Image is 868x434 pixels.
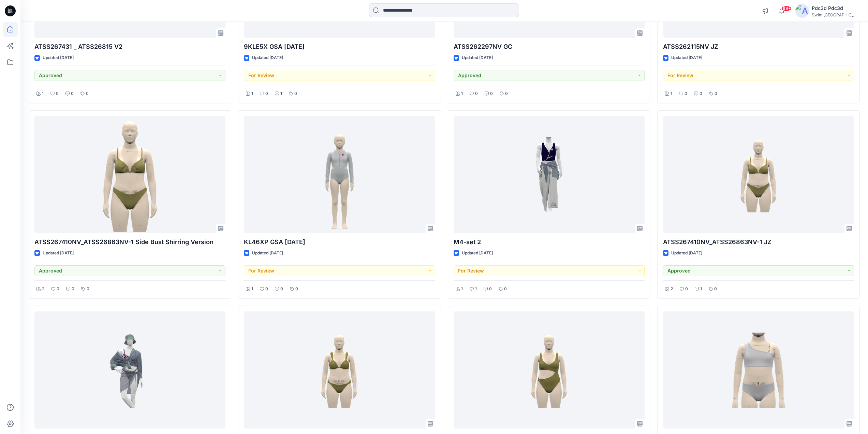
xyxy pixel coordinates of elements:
[265,90,268,97] p: 0
[280,285,283,293] p: 0
[454,311,645,429] a: ATSS262311NV JZ
[252,250,283,257] p: Updated [DATE]
[663,311,854,429] a: TC-941 JZ
[812,12,859,17] div: Swim [GEOGRAPHIC_DATA]
[34,237,225,247] p: ATSS267410NV_ATSS26863NV-1 Side Bust Shirring Version
[700,90,702,97] p: 0
[42,90,44,97] p: 1
[72,285,74,293] p: 0
[71,90,74,97] p: 0
[43,250,74,257] p: Updated [DATE]
[252,54,283,61] p: Updated [DATE]
[462,54,493,61] p: Updated [DATE]
[244,116,435,233] a: KL46XP GSA 2025.8.12
[489,285,492,293] p: 0
[454,116,645,233] a: M4-set 2
[714,285,717,293] p: 0
[663,42,854,52] p: ATSS262115NV JZ
[685,285,688,293] p: 0
[685,90,687,97] p: 0
[280,90,282,97] p: 1
[251,285,253,293] p: 1
[781,6,792,11] span: 99+
[671,54,702,61] p: Updated [DATE]
[462,250,493,257] p: Updated [DATE]
[251,90,253,97] p: 1
[87,285,89,293] p: 0
[56,90,59,97] p: 0
[671,285,673,293] p: 2
[490,90,493,97] p: 0
[671,250,702,257] p: Updated [DATE]
[663,237,854,247] p: ATSS267410NV_ATSS26863NV-1 JZ
[244,237,435,247] p: KL46XP GSA [DATE]
[34,116,225,233] a: ATSS267410NV_ATSS26863NV-1 Side Bust Shirring Version
[671,90,672,97] p: 1
[454,237,645,247] p: M4-set 2
[244,311,435,429] a: ATSS267432NV_ATSS268284NV
[454,42,645,52] p: ATSS262297NV GC
[461,285,463,293] p: 1
[461,90,463,97] p: 1
[475,285,477,293] p: 1
[86,90,89,97] p: 0
[43,54,74,61] p: Updated [DATE]
[295,285,298,293] p: 0
[42,285,44,293] p: 2
[715,90,717,97] p: 0
[57,285,59,293] p: 0
[663,116,854,233] a: ATSS267410NV_ATSS26863NV-1 JZ
[475,90,478,97] p: 0
[795,4,809,18] img: avatar
[505,90,508,97] p: 0
[812,4,859,12] div: Pdc3d Pdc3d
[700,285,702,293] p: 1
[34,311,225,429] a: M4 1
[265,285,268,293] p: 0
[244,42,435,52] p: 9KLE5X GSA [DATE]
[294,90,297,97] p: 0
[504,285,507,293] p: 0
[34,42,225,52] p: ATSS267431 _ ATSS26815 V2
